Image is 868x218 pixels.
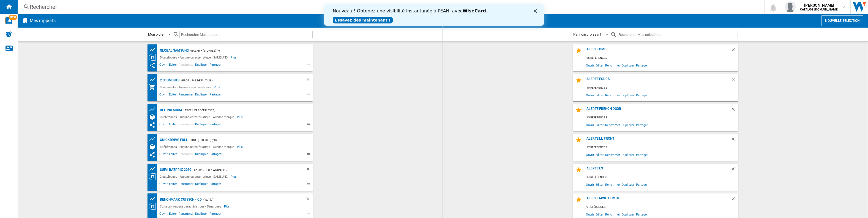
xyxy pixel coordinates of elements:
[178,122,194,128] span: Renommer
[585,166,731,174] div: Alerte LS
[731,77,738,84] div: Supprimer
[800,8,838,11] b: CATALOG [DOMAIN_NAME]
[159,107,182,114] div: REF Premium
[189,47,302,54] div: - Bazprix (etorres) (7)
[168,122,178,128] span: Editer
[168,151,178,158] span: Editer
[237,114,244,120] span: Plus
[731,47,738,55] div: Supprimer
[585,47,731,55] div: Alerte BMF
[585,55,738,62] div: 26 références
[182,107,302,114] div: - Profil par défaut (28)
[149,114,159,120] div: Références
[149,106,159,113] div: Tableau des prix des produits
[604,151,621,158] span: Renommer
[585,121,595,129] span: Ouvrir
[30,3,750,11] div: Rechercher
[621,121,635,129] span: Dupliquer
[159,151,168,158] span: Ouvrir
[595,62,604,69] span: Editer
[604,181,621,188] span: Renommer
[159,77,179,84] div: 2 segments
[202,196,294,203] div: - "ED" (2)
[585,137,731,144] div: Alerte LL Front
[305,166,313,173] div: Supprimer
[635,151,648,158] span: Partager
[635,211,648,218] span: Partager
[731,196,738,204] div: Supprimer
[209,62,222,69] span: Partager
[159,203,224,210] div: Cuisson - Aucune caractéristique - 5 marques
[324,4,544,26] iframe: Intercom live chat banner
[149,151,155,158] ng-md-icon: Ce rapport a été partagé avec vous
[168,62,178,69] span: Editer
[585,196,731,204] div: Alerte MWO combi
[159,196,202,203] div: Benchmark Cuisson - CD
[595,91,604,99] span: Editer
[585,91,595,99] span: Ouvrir
[149,54,159,61] div: Vision Catégorie
[604,62,621,69] span: Renommer
[585,204,738,211] div: 9 références
[159,114,237,120] div: 0 références - Aucune caractéristique - Aucune marque
[621,91,635,99] span: Dupliquer
[178,181,194,188] span: Renommer
[159,181,168,188] span: Ouvrir
[179,77,294,84] div: - Profil par défaut (28)
[209,92,222,99] span: Partager
[585,62,595,69] span: Ouvrir
[573,32,601,36] div: Par nom croissant
[731,166,738,174] div: Supprimer
[604,91,621,99] span: Renommer
[149,84,159,91] div: Mon assortiment
[595,121,604,129] span: Editer
[149,173,159,180] div: Vision Catégorie
[194,122,209,128] span: Dupliquer
[617,31,738,38] input: Rechercher Mes sélections
[168,181,178,188] span: Editer
[179,31,313,38] input: Rechercher Mes rapports
[585,77,731,84] div: Alerte Fours
[168,92,178,99] span: Editer
[178,92,194,99] span: Renommer
[635,62,648,69] span: Partager
[209,122,222,128] span: Partager
[209,181,222,188] span: Partager
[159,62,168,69] span: Ouvrir
[635,121,648,129] span: Partager
[231,54,238,61] span: Plus
[224,203,231,210] span: Plus
[585,151,595,158] span: Ouvrir
[214,84,221,91] span: Plus
[800,2,838,8] span: [PERSON_NAME]
[178,62,194,69] span: Renommer
[585,174,738,181] div: 14 références
[231,173,238,180] span: Plus
[188,137,302,143] div: - TOUS (etorres) (28)
[585,114,738,121] div: 15 références
[604,121,621,129] span: Renommer
[148,32,163,36] div: Mon ordre
[159,166,191,173] div: Suivi Bazprix 2020
[149,203,159,210] div: Vision Catégorie
[585,107,731,114] div: Alerte French Door
[159,143,237,150] div: 8 références - Aucune caractéristique - Aucune marque
[9,15,17,20] span: NEW
[237,143,244,150] span: Plus
[149,76,159,83] div: Tableau des prix des produits
[194,211,209,218] span: Dupliquer
[159,122,168,128] span: Ouvrir
[6,31,12,38] img: alerts-logo.svg
[194,151,209,158] span: Dupliquer
[785,1,796,12] img: profile.jpg
[194,181,209,188] span: Dupliquer
[731,107,738,114] div: Supprimer
[621,181,635,188] span: Dupliquer
[149,136,159,143] div: Tableau des prix des produits
[821,15,863,26] button: Nouvelle selection
[209,211,222,218] span: Partager
[168,211,178,218] span: Editer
